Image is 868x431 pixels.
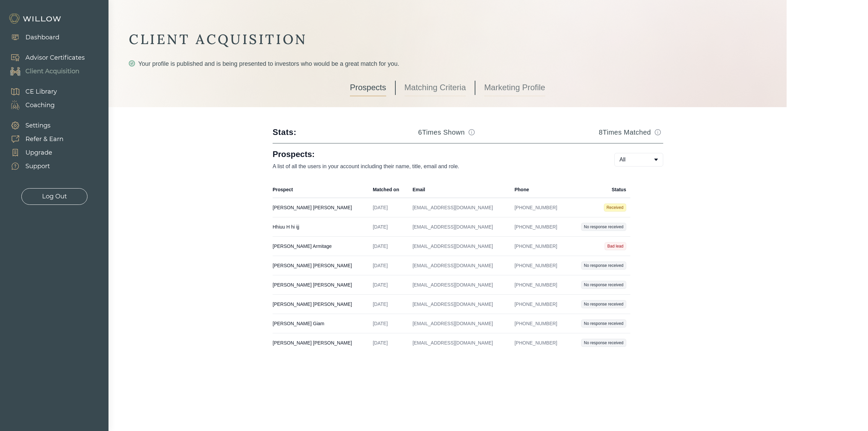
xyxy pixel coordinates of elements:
td: [EMAIL_ADDRESS][DOMAIN_NAME] [409,314,511,333]
td: [DATE] [369,314,408,333]
h3: 6 Times Shown [418,128,465,137]
td: [DATE] [369,333,408,353]
th: Matched on [369,181,408,198]
span: No response received [581,261,626,270]
div: Settings [25,121,51,130]
a: Advisor Certificates [3,51,85,64]
span: info-circle [469,129,475,135]
a: Dashboard [3,31,59,44]
td: [DATE] [369,295,408,314]
div: Your profile is published and is being presented to investors who would be a great match for you. [129,59,766,68]
td: [PERSON_NAME] Armitage [273,237,369,256]
td: [PHONE_NUMBER] [510,198,569,217]
td: [PERSON_NAME] Giam [273,314,369,333]
a: Matching Criteria [405,79,466,96]
span: check-circle [129,60,135,66]
div: Advisor Certificates [25,53,85,62]
td: [EMAIL_ADDRESS][DOMAIN_NAME] [409,198,511,217]
a: Client Acquisition [3,64,85,78]
td: [PHONE_NUMBER] [510,217,569,237]
a: Marketing Profile [484,79,545,96]
div: Upgrade [25,148,52,157]
div: Log Out [42,192,67,201]
div: Stats: [273,127,296,138]
td: [EMAIL_ADDRESS][DOMAIN_NAME] [409,256,511,275]
span: info-circle [655,129,661,135]
span: No response received [581,319,626,328]
div: Coaching [25,101,55,110]
td: [PERSON_NAME] [PERSON_NAME] [273,256,369,275]
button: Match info [466,127,477,138]
td: [EMAIL_ADDRESS][DOMAIN_NAME] [409,275,511,295]
td: [PERSON_NAME] [PERSON_NAME] [273,275,369,295]
span: All [619,156,626,164]
span: caret-down [653,157,659,162]
th: Email [409,181,511,198]
td: [PHONE_NUMBER] [510,237,569,256]
div: Refer & Earn [25,135,63,144]
th: Phone [510,181,569,198]
td: [EMAIL_ADDRESS][DOMAIN_NAME] [409,217,511,237]
div: CLIENT ACQUISITION [129,31,766,48]
td: [DATE] [369,275,408,295]
span: Received [604,203,626,212]
span: No response received [581,281,626,289]
a: CE Library [3,85,57,98]
h3: 8 Times Matched [599,128,651,137]
td: [PHONE_NUMBER] [510,275,569,295]
td: [EMAIL_ADDRESS][DOMAIN_NAME] [409,333,511,353]
img: Willow [8,13,63,24]
td: Hhiuu H hi ijj [273,217,369,237]
td: [DATE] [369,198,408,217]
td: [DATE] [369,217,408,237]
div: Client Acquisition [25,67,79,76]
a: Prospects [350,79,386,96]
p: A list of all the users in your account including their name, title, email and role. [273,162,593,171]
a: Refer & Earn [3,132,63,146]
span: No response received [581,223,626,231]
td: [PHONE_NUMBER] [510,314,569,333]
td: [PERSON_NAME] [PERSON_NAME] [273,295,369,314]
td: [DATE] [369,256,408,275]
h1: Prospects: [273,149,593,160]
td: [PERSON_NAME] [PERSON_NAME] [273,198,369,217]
span: No response received [581,339,626,347]
th: Prospect [273,181,369,198]
div: CE Library [25,87,57,96]
a: Settings [3,119,63,132]
td: [EMAIL_ADDRESS][DOMAIN_NAME] [409,295,511,314]
td: [PHONE_NUMBER] [510,333,569,353]
td: [PERSON_NAME] [PERSON_NAME] [273,333,369,353]
span: No response received [581,300,626,308]
div: Support [25,162,50,171]
a: Coaching [3,98,57,112]
td: [PHONE_NUMBER] [510,295,569,314]
th: Status [569,181,630,198]
td: [EMAIL_ADDRESS][DOMAIN_NAME] [409,237,511,256]
button: Match info [652,127,663,138]
td: [PHONE_NUMBER] [510,256,569,275]
span: Bad lead [605,242,626,250]
a: Upgrade [3,146,63,159]
td: [DATE] [369,237,408,256]
div: Dashboard [25,33,59,42]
